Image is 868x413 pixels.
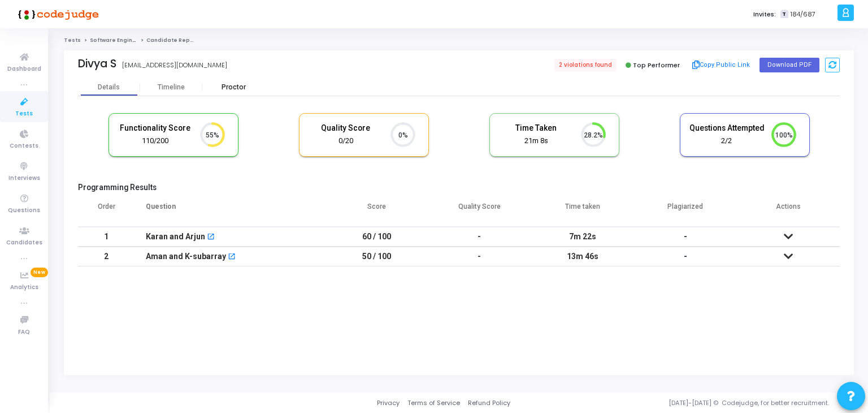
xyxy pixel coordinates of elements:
div: 21m 8s [498,136,574,147]
span: Interviews [8,174,40,183]
h5: Programming Results [78,183,840,192]
div: [EMAIL_ADDRESS][DOMAIN_NAME] [122,61,227,70]
th: Question [134,195,325,227]
span: - [684,252,687,261]
span: - [684,232,687,241]
h5: Functionality Score [118,123,193,133]
button: Download PDF [759,58,819,72]
td: 2 [78,247,134,266]
th: Actions [737,195,840,227]
span: Contests [10,141,38,151]
td: 1 [78,227,134,247]
a: Terms of Service [407,398,460,408]
div: Karan and Arjun [146,227,205,246]
span: Questions [8,206,40,216]
span: Dashboard [7,64,41,74]
th: Time taken [531,195,633,227]
th: Score [325,195,428,227]
mat-icon: open_in_new [228,253,236,261]
img: logo [14,3,99,25]
span: 2 violations found [554,59,617,71]
label: Invites: [753,10,776,19]
div: [DATE]-[DATE] © Codejudge, for better recruitment. [510,398,854,408]
span: T [780,10,788,19]
div: 2/2 [689,136,765,147]
div: Aman and K-subarray [146,247,226,266]
h5: Quality Score [308,123,384,133]
td: 50 / 100 [325,247,428,266]
a: Privacy [377,398,400,408]
th: Order [78,195,134,227]
span: Tests [15,109,33,119]
a: Refund Policy [468,398,510,408]
button: Copy Public Link [689,57,754,74]
td: 60 / 100 [325,227,428,247]
td: 7m 22s [531,227,633,247]
span: Top Performer [633,61,680,70]
mat-icon: open_in_new [207,234,215,242]
h5: Time Taken [498,123,574,133]
div: 110/200 [118,136,193,147]
span: Analytics [10,283,38,292]
div: 0/20 [308,136,384,147]
span: Candidates [6,238,42,248]
div: Details [98,83,120,92]
div: Proctor [202,83,264,92]
td: - [428,247,531,266]
span: FAQ [18,328,30,337]
div: Timeline [158,83,185,92]
h5: Questions Attempted [689,123,765,133]
nav: breadcrumb [64,37,854,44]
div: Divya S [78,57,116,70]
td: 13m 46s [531,247,633,266]
span: New [31,268,48,277]
a: Tests [64,37,81,44]
span: Candidate Report [146,37,198,44]
a: Software Engineer [90,37,142,44]
td: - [428,227,531,247]
th: Plagiarized [634,195,737,227]
th: Quality Score [428,195,531,227]
span: 184/687 [791,10,815,19]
